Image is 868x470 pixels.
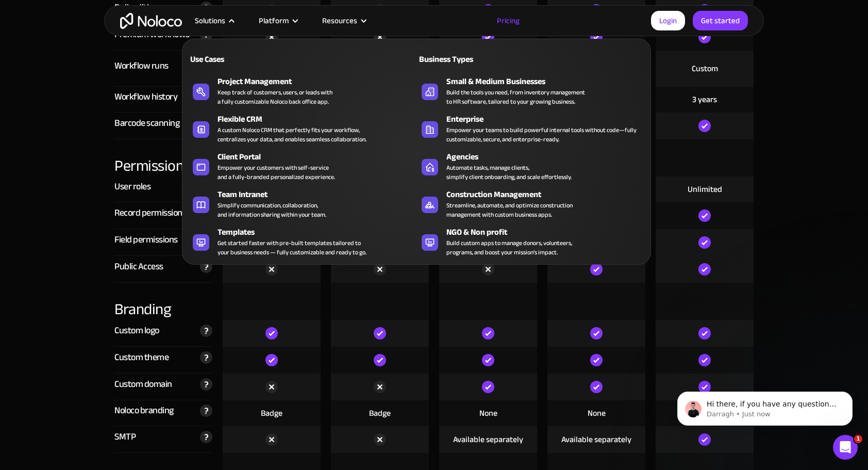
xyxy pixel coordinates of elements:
div: Premium workflows [114,27,190,42]
div: Record permissions [114,205,186,221]
a: Project ManagementKeep track of customers, users, or leads witha fully customizable Noloco back o... [188,73,416,108]
div: Workflow history [114,89,177,105]
a: NGO & Non profitBuild custom apps to manage donors, volunteers,programs, and boost your mission’s... [416,224,645,259]
div: Resources [322,14,357,27]
div: Solutions [182,14,246,27]
div: Enterprise [446,113,650,125]
div: Agencies [446,151,650,163]
div: Field permissions [114,232,178,248]
div: Branding [114,283,212,320]
div: Barcode scanning [114,116,179,131]
div: Public Access [114,259,163,274]
a: Client PortalEmpower your customers with self-serviceand a fully-branded personalized experience. [188,149,416,184]
div: None [588,408,606,419]
div: SMTP [114,429,136,445]
div: Simplify communication, collaboration, and information sharing within your team. [218,201,326,219]
iframe: Intercom live chat [833,435,858,460]
div: Resources [309,14,378,27]
iframe: Intercom notifications message [662,370,868,442]
div: Keep track of customers, users, or leads with a fully customizable Noloco back office app. [218,88,332,106]
div: Available separately [453,434,523,445]
div: Workflow runs [114,58,169,74]
a: Business Types [416,47,645,71]
div: Empower your customers with self-service and a fully-branded personalized experience. [218,163,335,182]
a: AgenciesAutomate tasks, manage clients,simplify client onboarding, and scale effortlessly. [416,149,645,184]
div: Construction Management [446,188,650,201]
div: Get started faster with pre-built templates tailored to your business needs — fully customizable ... [218,238,366,257]
div: Platform [246,14,309,27]
div: Build the tools you need, from inventory management to HR software, tailored to your growing busi... [446,88,585,106]
nav: Solutions [182,24,651,265]
div: Permissions [114,139,212,176]
a: Small & Medium BusinessesBuild the tools you need, from inventory managementto HR software, tailo... [416,73,645,108]
div: Use Cases [188,53,298,66]
div: Badge [369,408,391,419]
div: Platform [259,14,289,27]
div: Client Portal [218,151,421,163]
div: Streamline, automate, and optimize construction management with custom business apps. [446,201,573,219]
div: Noloco branding [114,403,174,418]
a: Get started [693,11,748,30]
div: Unlimited [688,184,722,195]
div: A custom Noloco CRM that perfectly fits your workflow, centralizes your data, and enables seamles... [218,125,366,144]
div: User roles [114,179,151,195]
a: EnterpriseEmpower your teams to build powerful internal tools without code—fully customizable, se... [416,111,645,146]
a: Use Cases [188,47,416,71]
div: Team Intranet [218,188,421,201]
a: home [120,13,182,29]
div: Custom theme [114,350,169,365]
a: Construction ManagementStreamline, automate, and optimize constructionmanagement with custom busi... [416,186,645,221]
a: Flexible CRMA custom Noloco CRM that perfectly fits your workflow,centralizes your data, and enab... [188,111,416,146]
div: Small & Medium Businesses [446,75,650,88]
div: 3 years [692,94,717,105]
div: Custom logo [114,323,159,338]
a: TemplatesGet started faster with pre-built templates tailored toyour business needs — fully custo... [188,224,416,259]
span: 1 [854,435,862,443]
a: Pricing [484,14,532,27]
div: Available separately [561,434,631,445]
div: Empower your teams to build powerful internal tools without code—fully customizable, secure, and ... [446,125,640,144]
div: Custom domain [114,377,172,392]
a: Login [651,11,685,30]
div: Solutions [195,14,225,27]
div: Automate tasks, manage clients, simplify client onboarding, and scale effortlessly. [446,163,572,182]
div: Flexible CRM [218,113,421,125]
div: Custom [692,63,718,74]
a: Team IntranetSimplify communication, collaboration,and information sharing within your team. [188,186,416,221]
div: Templates [218,226,421,238]
div: Project Management [218,75,421,88]
div: NGO & Non profit [446,226,650,238]
div: Badge [261,408,282,419]
div: Build custom apps to manage donors, volunteers, programs, and boost your mission’s impact. [446,238,572,257]
div: None [479,408,497,419]
div: Business Types [416,53,527,66]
